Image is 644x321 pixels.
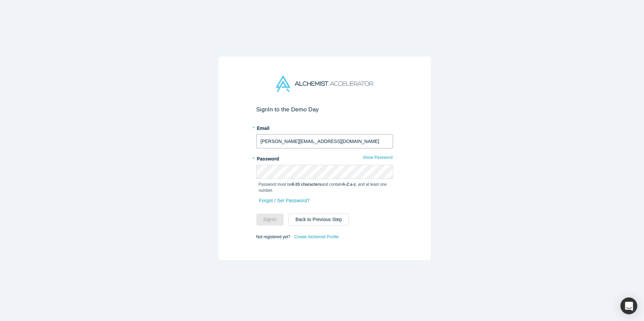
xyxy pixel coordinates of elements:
strong: 8-20 characters [292,182,321,187]
label: Email [256,122,393,132]
img: Alchemist Accelerator Logo [276,75,373,92]
button: SignIn [256,214,284,225]
strong: a-z [350,182,356,187]
strong: A-Z [342,182,349,187]
p: Password must be and contain , , and at least one number. [259,181,391,193]
a: Create Alchemist Profile [294,233,339,241]
button: Show Password [362,153,393,162]
label: Password [256,153,393,163]
span: Not registered yet? [256,235,290,239]
button: Back to Previous Step [288,214,349,225]
h2: Sign In to the Demo Day [256,106,393,113]
a: Forgot / Set Password? [259,195,310,207]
